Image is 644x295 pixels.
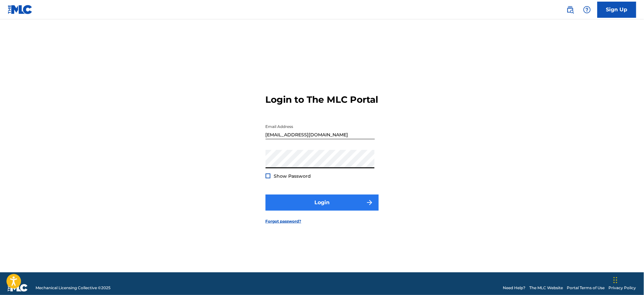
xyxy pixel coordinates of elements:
[612,264,644,295] iframe: Chat Widget
[564,3,577,16] a: Public Search
[614,270,618,290] div: Arrastrar
[503,285,526,291] a: Need Help?
[530,285,563,291] a: The MLC Website
[266,218,301,224] a: Forgot password?
[581,3,594,16] div: Help
[366,199,374,206] img: f7272a7cc735f4ea7f67.svg
[583,6,591,14] img: help
[266,94,378,105] h3: Login to The MLC Portal
[274,173,311,179] span: Show Password
[8,284,28,292] img: logo
[8,5,33,14] img: MLC Logo
[612,264,644,295] div: Widget de chat
[609,285,636,291] a: Privacy Policy
[36,285,111,291] span: Mechanical Licensing Collective © 2025
[266,195,379,211] button: Login
[566,6,574,14] img: search
[567,285,605,291] a: Portal Terms of Use
[597,2,636,18] a: Sign Up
